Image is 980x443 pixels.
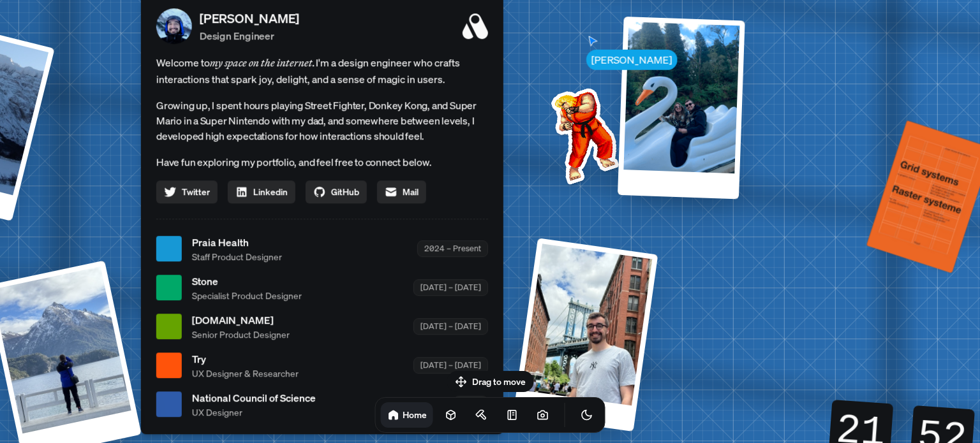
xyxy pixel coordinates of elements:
[417,241,488,257] div: 2024 – Present
[413,319,488,335] div: [DATE] – [DATE]
[156,154,488,170] p: Have fun exploring my portfolio, and feel free to connect below.
[413,280,488,296] div: [DATE] – [DATE]
[192,351,299,367] span: Try
[381,402,433,428] a: Home
[200,9,299,28] p: [PERSON_NAME]
[192,328,290,341] span: Senior Product Designer
[192,273,302,289] span: Stone
[253,185,288,198] span: Linkedin
[192,390,316,405] span: National Council of Science
[192,235,282,250] span: Praia Health
[200,28,299,43] p: Design Engineer
[403,409,427,421] h1: Home
[156,98,488,143] p: Growing up, I spent hours playing Street Fighter, Donkey Kong, and Super Mario in a Super Nintend...
[403,185,419,198] span: Mail
[210,56,316,69] em: my space on the internet.
[377,180,426,203] a: Mail
[192,289,302,302] span: Specialist Product Designer
[331,185,359,198] span: GitHub
[413,358,488,374] div: [DATE] – [DATE]
[228,180,295,203] a: Linkedin
[574,402,600,428] button: Toggle Theme
[192,405,316,419] span: UX Designer
[192,312,290,328] span: [DOMAIN_NAME]
[306,180,367,203] a: GitHub
[192,367,299,380] span: UX Designer & Researcher
[192,250,282,263] span: Staff Product Designer
[156,8,192,44] img: Profile Picture
[156,180,218,203] a: Twitter
[518,69,647,198] img: Profile example
[156,54,488,87] span: Welcome to I'm a design engineer who crafts interactions that spark joy, delight, and a sense of ...
[182,185,210,198] span: Twitter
